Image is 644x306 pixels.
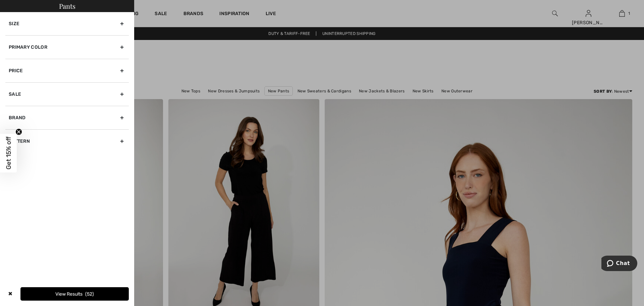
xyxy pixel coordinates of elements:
[5,59,129,82] div: Price
[5,287,15,301] div: ✖
[5,129,129,153] div: Pattern
[20,287,129,301] button: View Results52
[601,256,637,272] iframe: Opens a widget where you can chat to one of our agents
[5,35,129,59] div: Primary Color
[5,106,129,129] div: Brand
[85,291,94,297] span: 52
[5,12,129,35] div: Size
[15,128,22,135] button: Close teaser
[5,137,12,170] span: Get 15% off
[5,82,129,106] div: Sale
